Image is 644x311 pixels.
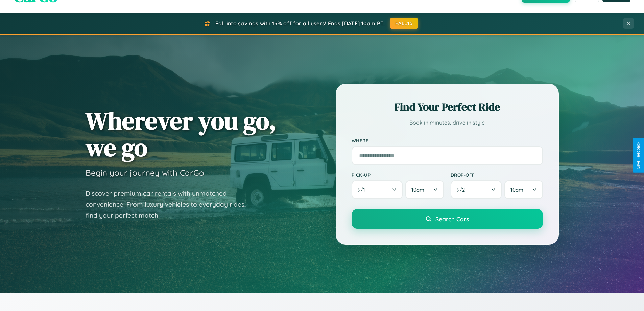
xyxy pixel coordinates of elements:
span: 10am [411,186,424,193]
button: 10am [405,180,444,199]
button: 9/1 [352,180,403,199]
label: Drop-off [451,172,543,178]
span: 9 / 2 [457,186,468,193]
p: Book in minutes, drive in style [352,118,543,128]
button: 10am [504,180,543,199]
span: Fall into savings with 15% off for all users! Ends [DATE] 10am PT. [215,20,385,27]
h3: Begin your journey with CarGo [86,168,204,178]
label: Pick-up [352,172,444,178]
label: Where [352,138,543,143]
span: 10am [510,186,523,193]
span: 9 / 1 [358,186,368,193]
button: FALL15 [390,18,418,29]
p: Discover premium car rentals with unmatched convenience. From luxury vehicles to everyday rides, ... [86,188,255,221]
button: 9/2 [451,180,502,199]
div: Give Feedback [636,142,641,169]
span: Search Cars [435,215,469,223]
h1: Wherever you go, we go [86,107,276,161]
button: Search Cars [352,209,543,229]
h2: Find Your Perfect Ride [352,99,543,114]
